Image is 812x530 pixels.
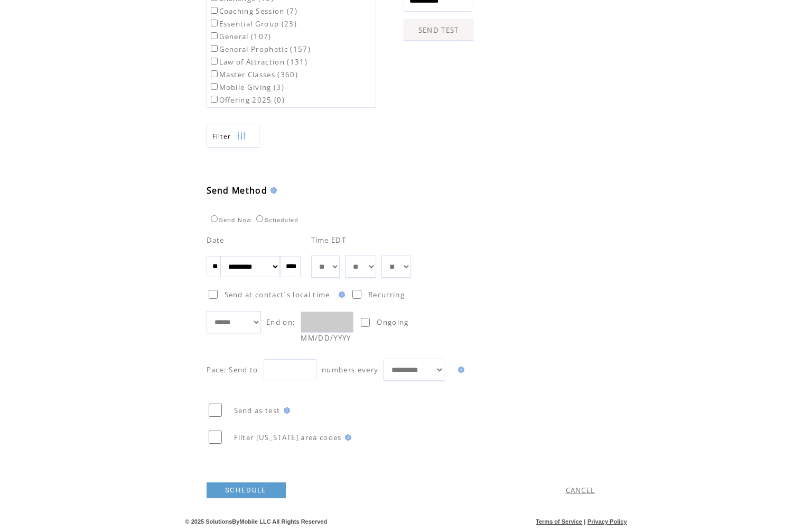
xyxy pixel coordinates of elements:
img: help.gif [455,367,464,373]
a: Terms of Service [536,518,582,525]
input: Send Now [211,215,218,222]
img: help.gif [281,407,290,414]
img: help.gif [335,291,345,298]
input: Mobile Giving (3) [211,83,218,90]
label: Mobile Giving (3) [209,83,285,92]
a: SEND TEST [404,20,473,41]
label: Send Now [208,217,251,223]
img: help.gif [342,434,351,441]
a: Privacy Policy [587,518,627,525]
span: Recurring [368,290,405,299]
a: CANCEL [566,486,595,495]
span: Send Method [207,185,268,196]
input: General Prophetic (157) [211,45,218,52]
label: Law of Attraction (131) [209,57,308,67]
label: Offering 2025 (0) [209,95,285,105]
label: Master Classes (360) [209,70,298,79]
input: General (107) [211,32,218,39]
label: General Prophetic (157) [209,44,311,54]
span: Time EDT [311,235,347,245]
span: Send at contact`s local time [225,290,330,299]
img: help.gif [267,187,277,194]
span: MM/DD/YYYY [301,333,351,343]
input: Essential Group (23) [211,20,218,26]
span: Pace: Send to [207,365,258,374]
span: © 2025 SolutionsByMobile LLC All Rights Reserved [185,518,328,525]
input: Master Classes (360) [211,70,218,77]
label: General (107) [209,32,272,41]
img: filters.png [237,124,246,148]
span: End on: [266,317,295,327]
a: Filter [207,124,259,148]
input: Offering 2025 (0) [211,96,218,103]
span: Send as test [234,406,281,415]
span: Show filters [212,132,231,141]
input: Coaching Session (7) [211,7,218,14]
a: SCHEDULE [207,482,286,498]
input: Law of Attraction (131) [211,58,218,65]
span: Filter [US_STATE] area codes [234,433,342,442]
input: Scheduled [256,215,263,222]
span: Date [207,235,225,245]
label: Coaching Session (7) [209,6,298,16]
span: Ongoing [377,317,408,327]
label: Scheduled [254,217,298,223]
label: Essential Group (23) [209,19,297,29]
span: | [584,518,585,525]
span: numbers every [322,365,378,374]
